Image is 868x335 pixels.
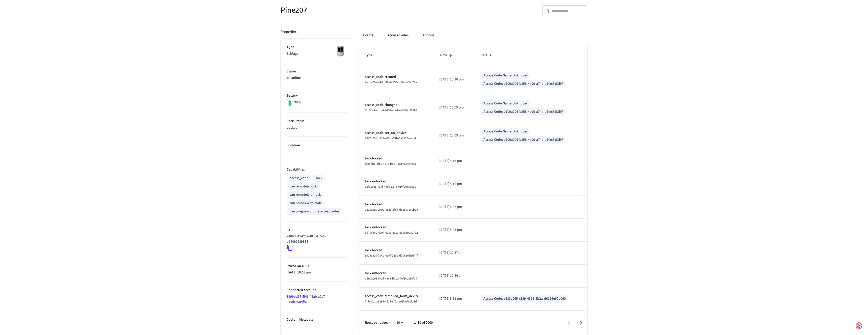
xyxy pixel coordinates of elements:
[359,45,587,310] table: sticky table
[419,29,438,41] button: Actions
[365,185,416,189] span: c3f05c38-717f-44ea-a376-010f2e3cc6da
[334,45,347,57] img: Schlage Sense Smart Deadbolt with Camelot Trim, Front
[483,73,527,78] div: Access Code Name: Unknown
[383,29,413,41] button: Access Codes
[365,102,427,108] p: access_code.changed
[301,264,311,269] span: ( CET )
[365,51,379,59] span: Type
[294,100,301,105] p: 90%
[439,250,468,256] p: [DATE] 12:37 am
[414,320,433,325] p: 1–10 of 2000
[287,270,347,275] p: [DATE] 10:58 am
[439,133,468,138] p: [DATE] 10:09 pm
[365,179,427,184] p: lock.unlocked
[287,167,347,172] p: Capabilities
[287,51,347,57] p: Schlage
[287,317,347,322] p: Custom Metadata
[365,254,418,258] span: 8525ea20-704b-4a0f-983b-d7dc103bd47f
[439,296,468,301] p: [DATE] 5:31 pm
[287,93,347,98] p: Battery
[439,227,468,233] p: [DATE] 5:05 pm
[856,322,862,330] img: SeamLogoGradient.69752ec5.svg
[316,176,322,181] div: lock
[287,228,347,233] p: ID
[483,101,527,106] div: Access Code Name: Unknown
[439,77,468,82] p: [DATE] 10:10 pm
[291,75,301,81] p: Online
[290,209,339,214] div: can program online access codes
[365,162,416,166] span: f795ffba-2f50-457e-bba7-5a14c3464e83
[287,119,347,124] p: Lock Status
[287,69,347,74] p: Status
[365,202,427,207] p: lock.locked
[287,45,347,50] p: Type
[287,264,347,269] p: Paired on
[365,136,416,141] span: 2897c7fd-b523-435f-a51b-0a2017eaafef
[287,234,345,244] p: 248b3845-f207-48c5-b744-b64090289314
[365,156,427,161] p: lock.locked
[483,137,563,143] div: Access Code: d709a204-b858-4e06-a74e-b7fac81f3f9f
[439,204,468,210] p: [DATE] 5:06 pm
[365,74,427,80] p: access_code.created
[439,273,468,278] p: [DATE] 12:36 am
[483,109,563,115] div: Access Code: d709a204-b858-4e06-a74e-b7fac81f3f9f
[365,80,417,85] span: 7ec1a76e-e4dd-49e6-859c-f88fea59c79a
[365,208,418,212] span: 7e25d68a-2492-41ae-8f5d-dce85750cb74
[394,319,406,326] div: 10
[359,29,587,41] div: ant example
[365,320,388,325] p: Rows per page:
[290,184,317,189] div: can remotely lock
[287,149,347,155] p: —
[365,108,417,113] span: f013cb2a-dfb4-4466-ab41-ea5f70d99363
[365,276,417,281] span: b690ac91-f4cd-41c1-b0ba-4ef3cc899fd4
[365,294,427,299] p: access_code.removed_from_device
[365,231,418,235] span: 1d7a666e-4294-425e-a71a-6cb589a32772
[439,181,468,187] p: [DATE] 5:12 pm
[287,288,347,293] p: Connected account
[287,125,347,130] p: Locked
[480,51,498,59] span: Details
[359,29,377,41] button: Events
[365,299,417,304] span: f45ad2dc-8995-4512-8f01-ae8faaba213d
[365,225,427,230] p: lock.unlocked
[290,192,321,198] div: can remotely unlock
[290,176,308,181] div: access_code
[439,105,468,110] p: [DATE] 10:09 pm
[287,294,326,304] a: 3999bd67-5f46-43ab-a0e7-014dc350dfb7
[439,51,454,59] span: Time
[365,271,427,276] p: lock.unlocked
[365,248,427,253] p: lock.locked
[483,296,566,301] div: Access Code: a683a045-c339-4395-8b2a-d6274e92b060
[483,129,527,134] div: Access Code Name: Unknown
[365,130,427,136] p: access_code.set_on_device
[290,201,322,206] div: can unlock with code
[439,158,468,164] p: [DATE] 5:13 pm
[575,317,587,329] button: Go to next page
[483,81,563,87] div: Access Code: d709a204-b858-4e06-a74e-b7fac81f3f9f
[281,5,431,15] h5: Pine207
[281,29,296,35] p: Properties
[287,143,347,148] p: Location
